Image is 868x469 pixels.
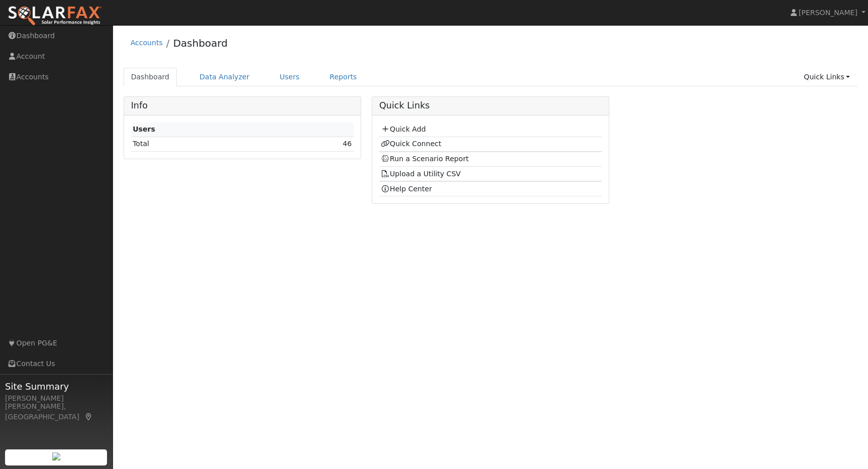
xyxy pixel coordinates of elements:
[84,413,93,421] a: Map
[131,39,163,47] a: Accounts
[124,68,177,86] a: Dashboard
[5,401,107,422] div: [PERSON_NAME], [GEOGRAPHIC_DATA]
[5,393,107,404] div: [PERSON_NAME]
[5,380,107,393] span: Site Summary
[272,68,307,86] a: Users
[192,68,257,86] a: Data Analyzer
[796,68,857,86] a: Quick Links
[322,68,364,86] a: Reports
[52,452,60,460] img: retrieve
[8,6,102,27] img: SolarFax
[173,37,228,49] a: Dashboard
[799,9,857,17] span: [PERSON_NAME]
